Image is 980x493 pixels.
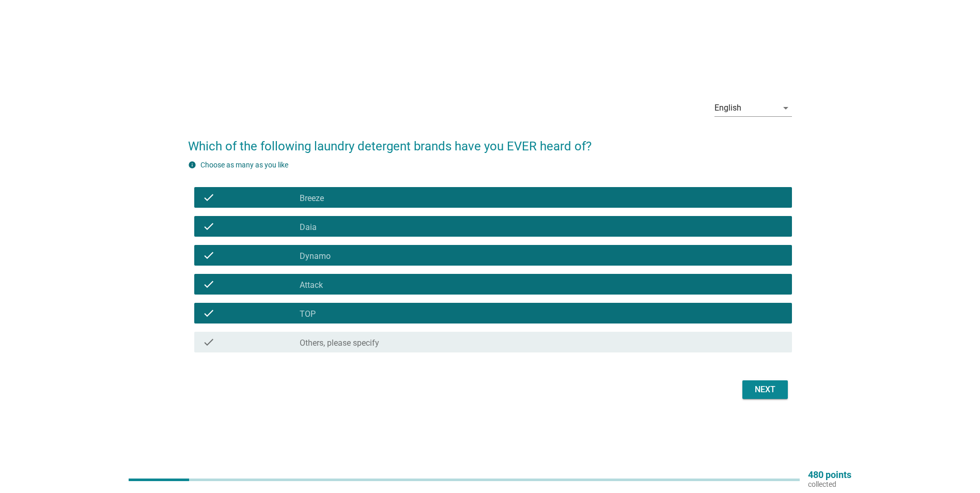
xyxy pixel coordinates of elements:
i: check [203,336,215,348]
i: check [203,191,215,204]
label: Dynamo [300,251,331,261]
h2: Which of the following laundry detergent brands have you EVER heard of? [188,127,792,156]
label: Daia [300,222,317,233]
div: Next [751,383,780,396]
i: check [203,220,215,233]
label: Breeze [300,193,324,204]
i: check [203,249,215,261]
button: Next [742,380,788,399]
i: check [203,307,215,319]
i: check [203,278,215,290]
label: Others, please specify [300,338,379,348]
label: Choose as many as you like [200,161,288,169]
i: info [188,161,196,169]
label: Attack [300,280,323,290]
p: 480 points [808,470,851,480]
p: collected [808,480,851,489]
label: TOP [300,309,316,319]
i: arrow_drop_down [780,102,792,114]
div: English [714,103,741,113]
